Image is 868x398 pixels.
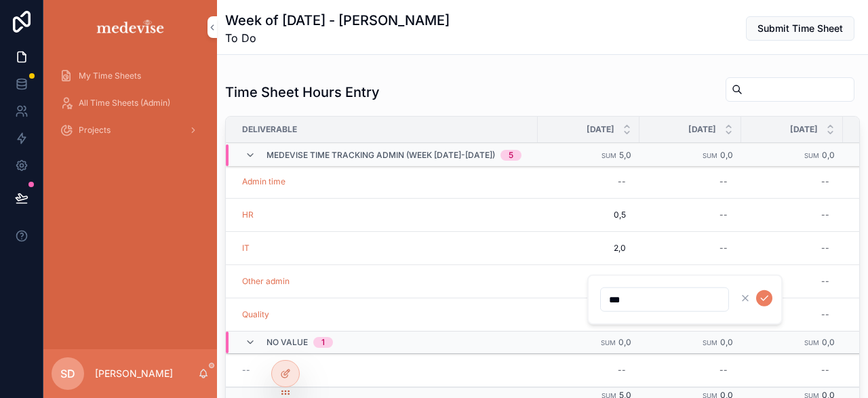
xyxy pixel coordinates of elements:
[601,152,616,159] small: Sum
[719,243,728,254] div: --
[821,210,829,220] div: --
[225,83,380,102] h1: Time Sheet Hours Entry
[242,210,254,220] a: HR
[618,337,631,347] span: 0,0
[618,176,626,187] div: --
[321,337,325,348] div: 1
[688,124,716,135] span: [DATE]
[821,176,829,187] div: --
[703,152,717,159] small: Sum
[790,124,818,135] span: [DATE]
[52,118,209,142] a: Projects
[94,16,167,38] img: App logo
[719,365,728,376] div: --
[95,367,173,380] p: [PERSON_NAME]
[719,176,728,187] div: --
[821,309,829,320] div: --
[52,91,209,115] a: All Time Sheets (Admin)
[587,124,614,135] span: [DATE]
[225,11,450,30] h1: Week of [DATE] - [PERSON_NAME]
[242,276,290,287] a: Other admin
[267,150,495,161] span: Medevise Time Tracking ADMIN (week [DATE]-[DATE])
[720,337,733,347] span: 0,0
[804,339,819,346] small: Sum
[267,337,308,348] span: No value
[804,152,819,159] small: Sum
[52,64,209,88] a: My Time Sheets
[821,243,829,254] div: --
[551,243,626,254] span: 2,0
[60,365,75,382] span: SD
[619,150,631,160] span: 5,0
[720,150,733,160] span: 0,0
[242,365,250,376] span: --
[242,124,297,135] span: Deliverable
[242,176,285,187] a: Admin time
[822,337,835,347] span: 0,0
[509,150,513,161] div: 5
[703,339,717,346] small: Sum
[601,339,616,346] small: Sum
[821,365,829,376] div: --
[618,365,626,376] div: --
[79,98,170,108] span: All Time Sheets (Admin)
[757,22,843,35] span: Submit Time Sheet
[43,54,217,160] div: scrollable content
[242,243,250,254] a: IT
[79,125,111,136] span: Projects
[746,16,854,41] button: Submit Time Sheet
[79,71,141,81] span: My Time Sheets
[822,150,835,160] span: 0,0
[242,309,269,320] a: Quality
[821,276,829,287] div: --
[551,309,626,320] span: 2,5
[225,30,450,46] span: To Do
[551,210,626,220] span: 0,5
[719,210,728,220] div: --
